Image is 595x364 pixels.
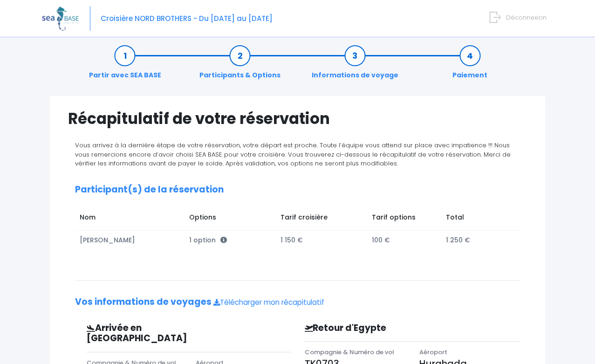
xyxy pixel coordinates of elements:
[367,231,441,250] td: 100 €
[195,51,285,80] a: Participants & Options
[75,208,185,230] td: Nom
[84,51,166,80] a: Partir avec SEA BASE
[213,297,324,307] a: Télécharger mon récapitulatif
[185,208,276,230] td: Options
[448,51,492,80] a: Paiement
[276,208,367,230] td: Tarif croisière
[276,231,367,250] td: 1 150 €
[189,235,227,245] span: 1 option
[75,297,520,308] h2: Vos informations de voyages
[75,185,520,195] h2: Participant(s) de la réservation
[367,208,441,230] td: Tarif options
[101,14,273,23] span: Croisière NORD BROTHERS - Du [DATE] au [DATE]
[75,141,511,168] span: Vous arrivez à la dernière étape de votre réservation, votre départ est proche. Toute l’équipe vo...
[419,348,447,357] span: Aéroport
[506,13,547,22] span: Déconnexion
[68,110,527,128] h1: Récapitulatif de votre réservation
[441,231,511,250] td: 1 250 €
[75,231,185,250] td: [PERSON_NAME]
[298,323,470,334] h3: Retour d'Egypte
[305,348,394,357] span: Compagnie & Numéro de vol
[307,51,403,80] a: Informations de voyage
[80,323,243,344] h3: Arrivée en [GEOGRAPHIC_DATA]
[441,208,511,230] td: Total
